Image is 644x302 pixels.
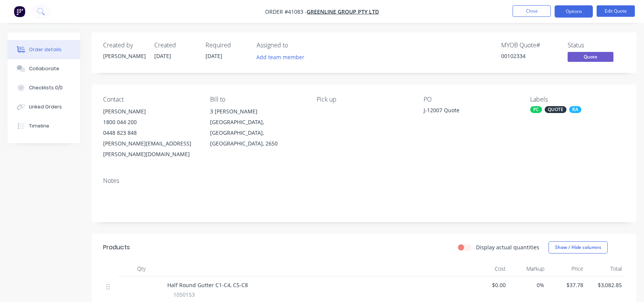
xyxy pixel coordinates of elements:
[545,106,566,113] div: QUOTE
[568,52,613,61] span: Quote
[569,106,581,113] div: RA
[470,261,509,276] div: Cost
[550,281,583,289] span: $37.78
[154,42,196,49] div: Created
[8,40,80,59] button: Order details
[501,52,558,60] div: 00102334
[586,261,625,276] div: Total
[154,52,171,60] span: [DATE]
[589,281,622,289] span: $3,082.85
[597,5,635,17] button: Edit Quote
[8,97,80,116] button: Linked Orders
[307,8,379,15] a: GREENLINE GROUP PTY LTD
[530,96,625,103] div: Labels
[317,96,411,103] div: Pick up
[103,42,145,49] div: Created by
[29,65,59,72] div: Collaborate
[29,46,61,53] div: Order details
[512,281,545,289] span: 0%
[29,123,49,129] div: Timeline
[265,8,307,15] span: Order #41083 -
[473,281,506,289] span: $0.00
[509,261,548,276] div: Markup
[103,177,625,184] div: Notes
[568,42,625,49] div: Status
[14,6,25,17] img: Factory
[424,106,518,117] div: J-12007 Quote
[103,52,145,60] div: [PERSON_NAME]
[173,291,195,299] span: 1050153
[555,5,593,18] button: Options
[118,261,164,276] div: Qty
[210,106,305,149] div: 3 [PERSON_NAME][GEOGRAPHIC_DATA], [GEOGRAPHIC_DATA], [GEOGRAPHIC_DATA], 2650
[103,243,130,252] div: Products
[257,42,333,49] div: Assigned to
[103,106,198,160] div: [PERSON_NAME]1800 044 2000448 823 848[PERSON_NAME][EMAIL_ADDRESS][PERSON_NAME][DOMAIN_NAME]
[8,78,80,97] button: Checklists 0/0
[547,261,586,276] div: Price
[29,103,62,110] div: Linked Orders
[103,96,198,103] div: Contact
[530,106,542,113] div: PC
[549,241,608,254] button: Show / Hide columns
[167,281,248,289] span: Half Round Gutter C1-C4, C5-C8
[513,5,551,17] button: Close
[8,59,80,78] button: Collaborate
[252,52,309,62] button: Add team member
[424,96,518,103] div: PO
[205,52,222,60] span: [DATE]
[476,243,539,251] label: Display actual quantities
[103,117,198,128] div: 1800 044 200
[210,117,305,149] div: [GEOGRAPHIC_DATA], [GEOGRAPHIC_DATA], [GEOGRAPHIC_DATA], 2650
[568,52,613,63] button: Quote
[103,128,198,138] div: 0448 823 848
[210,106,305,117] div: 3 [PERSON_NAME]
[103,106,198,117] div: [PERSON_NAME]
[210,96,305,103] div: Bill to
[8,116,80,136] button: Timeline
[257,52,309,62] button: Add team member
[103,138,198,160] div: [PERSON_NAME][EMAIL_ADDRESS][PERSON_NAME][DOMAIN_NAME]
[501,42,558,49] div: MYOB Quote #
[205,42,248,49] div: Required
[29,84,63,91] div: Checklists 0/0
